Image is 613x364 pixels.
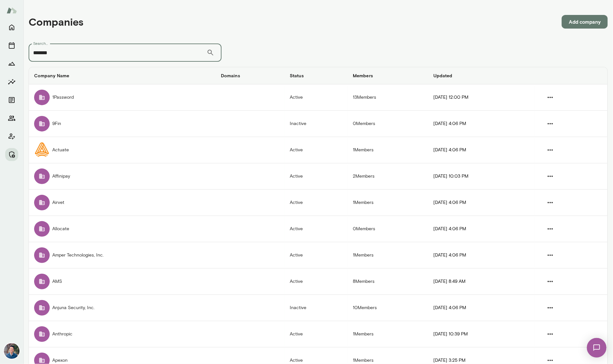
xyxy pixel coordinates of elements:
[290,72,342,79] h6: Status
[29,295,216,321] td: Anjuna Security, Inc.
[29,84,216,111] td: 1Password
[285,295,348,321] td: Inactive
[29,269,216,295] td: AMS
[5,57,18,70] button: Growth Plan
[428,321,534,347] td: [DATE] 10:39 PM
[348,111,428,137] td: 0 Members
[428,242,534,269] td: [DATE] 4:06 PM
[6,4,17,17] img: Mento
[348,190,428,216] td: 1 Members
[348,163,428,190] td: 2 Members
[29,321,216,347] td: Anthropic
[433,72,529,79] h6: Updated
[29,163,216,190] td: Affinipay
[428,269,534,295] td: [DATE] 8:49 AM
[29,137,216,163] td: Actuate
[285,190,348,216] td: Active
[4,343,19,359] img: Alex Yu
[5,94,18,107] button: Documents
[348,269,428,295] td: 8 Members
[348,137,428,163] td: 1 Members
[285,269,348,295] td: Active
[285,216,348,242] td: Active
[428,84,534,111] td: [DATE] 12:00 PM
[285,242,348,269] td: Active
[285,163,348,190] td: Active
[5,21,18,34] button: Home
[29,111,216,137] td: 9Fin
[348,295,428,321] td: 10 Members
[29,242,216,269] td: Amper Technologies, Inc.
[29,216,216,242] td: Allocate
[5,39,18,52] button: Sessions
[428,190,534,216] td: [DATE] 4:06 PM
[348,321,428,347] td: 1 Members
[5,75,18,88] button: Insights
[348,216,428,242] td: 0 Members
[348,242,428,269] td: 1 Members
[29,190,216,216] td: Airvet
[5,130,18,143] button: Client app
[348,84,428,111] td: 13 Members
[5,148,18,161] button: Manage
[285,111,348,137] td: Inactive
[562,15,608,29] button: Add company
[285,137,348,163] td: Active
[29,16,83,28] h4: Companies
[428,163,534,190] td: [DATE] 10:03 PM
[33,41,48,46] label: Search...
[221,72,279,79] h6: Domains
[428,216,534,242] td: [DATE] 4:06 PM
[428,295,534,321] td: [DATE] 4:06 PM
[353,72,423,79] h6: Members
[34,72,211,79] h6: Company Name
[428,137,534,163] td: [DATE] 4:06 PM
[428,111,534,137] td: [DATE] 4:06 PM
[285,321,348,347] td: Active
[5,112,18,125] button: Members
[285,84,348,111] td: Active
